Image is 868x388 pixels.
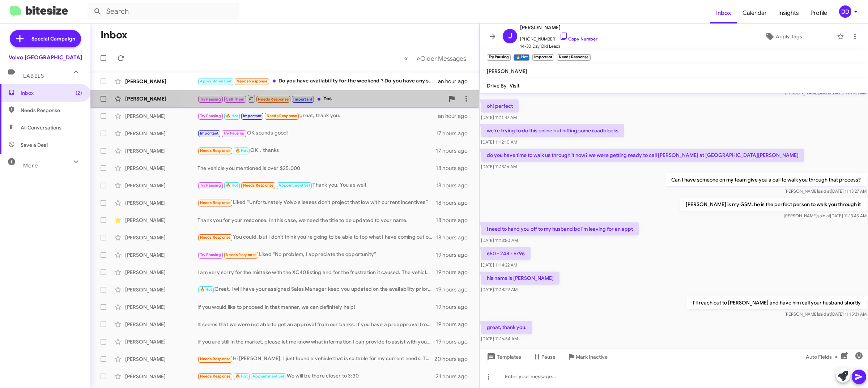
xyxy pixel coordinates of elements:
[436,373,473,380] div: 21 hours ago
[197,217,436,224] div: Thank you for your response. In this case, we need the title to be updated to your name.
[125,269,197,276] div: [PERSON_NAME]
[200,357,231,361] span: Needs Response
[197,94,444,103] div: Yes
[197,285,436,294] div: Great, I will have your assigned Sales Manager keep you updated on the availability prior to [DATE]
[520,43,597,50] span: 14-30 Day Old Leads
[557,54,590,61] small: Needs Response
[10,30,81,47] a: Special Campaign
[278,183,310,188] span: Appointment Set
[806,350,841,363] span: Auto Fields
[200,235,231,240] span: Needs Response
[125,286,197,293] div: [PERSON_NAME]
[481,272,559,285] p: his name is [PERSON_NAME]
[125,182,197,189] div: [PERSON_NAME]
[197,303,436,311] div: If you would like to proceed in that manner, we can definitely help!
[817,213,830,218] span: said at
[485,350,521,363] span: Templates
[200,200,231,205] span: Needs Response
[200,148,231,153] span: Needs Response
[436,321,473,328] div: 19 hours ago
[23,73,44,79] span: Labels
[197,269,436,276] div: I am very sorry for the mistake with the XC40 listing and for the frustration it caused. The vehi...
[416,54,420,63] span: »
[21,141,48,149] span: Save a Deal
[197,146,436,155] div: OK，thanks
[197,181,436,189] div: Thank you. You as well
[527,350,561,363] button: Pause
[200,287,212,292] span: 🔥 Hot
[436,338,473,345] div: 19 hours ago
[818,188,831,194] span: said at
[125,373,197,380] div: [PERSON_NAME]
[226,252,256,257] span: Needs Response
[481,222,639,235] p: i need to hand you off to my husband bc i'm leaving for an appt
[267,114,297,118] span: Needs Response
[125,234,197,241] div: [PERSON_NAME]
[436,217,473,224] div: 18 hours ago
[436,286,473,293] div: 19 hours ago
[487,54,511,61] small: Try Pausing
[243,114,262,118] span: Important
[23,162,38,169] span: More
[125,338,197,345] div: [PERSON_NAME]
[710,3,737,24] a: Inbox
[784,311,867,317] span: [PERSON_NAME] [DATE] 11:15:31 AM
[481,287,518,292] span: [DATE] 11:14:29 AM
[420,55,466,63] span: Older Messages
[200,252,221,257] span: Try Pausing
[197,321,436,328] div: It seems that we were not able to get an approval from our banks. If you have a preapproval from ...
[436,234,473,241] div: 18 hours ago
[839,5,851,18] div: DD
[436,303,473,311] div: 19 hours ago
[125,251,197,259] div: [PERSON_NAME]
[438,78,473,85] div: an hour ago
[412,51,471,66] button: Next
[125,165,197,172] div: [PERSON_NAME]
[481,247,531,260] p: 650 - 248 - 6796
[561,350,613,363] button: Mark Inactive
[200,97,221,102] span: Try Pausing
[737,3,773,24] a: Calendar
[520,23,597,32] span: [PERSON_NAME]
[514,54,529,61] small: 🔥 Hot
[197,112,438,120] div: great, thank you.
[576,350,608,363] span: Mark Inactive
[559,36,597,42] a: Copy Number
[733,30,833,43] button: Apply Tags
[200,131,219,136] span: Important
[125,147,197,154] div: [PERSON_NAME]
[784,213,867,218] span: [PERSON_NAME] [DATE] 11:13:45 AM
[400,51,471,66] nav: Page navigation example
[197,372,436,380] div: We will be there closer to 3:30
[88,3,239,20] input: Search
[21,107,82,114] span: Needs Response
[481,149,804,162] p: do you have time to walk us through it now? we were getting ready to call [PERSON_NAME] at [GEOGR...
[101,29,127,41] h1: Inbox
[125,112,197,120] div: [PERSON_NAME]
[21,124,61,131] span: All Conversations
[687,296,867,309] p: I'll reach out to [PERSON_NAME] and have him call your husband shortly
[125,321,197,328] div: [PERSON_NAME]
[197,165,436,172] div: The vehicle you mentioned is over $25,000
[532,54,554,61] small: Important
[226,114,238,118] span: 🔥 Hot
[125,303,197,311] div: [PERSON_NAME]
[125,199,197,206] div: [PERSON_NAME]
[481,336,518,341] span: [DATE] 11:16:54 AM
[784,188,867,194] span: [PERSON_NAME] [DATE] 11:13:27 AM
[400,51,412,66] button: Previous
[226,97,244,102] span: Call Them
[200,183,221,188] span: Try Pausing
[200,374,231,379] span: Needs Response
[805,3,833,24] span: Profile
[665,173,867,186] p: Can I have someone on my team give you a call to walk you through that process?
[481,115,517,120] span: [DATE] 11:11:47 AM
[487,82,507,89] span: Drive By
[487,68,527,74] span: [PERSON_NAME]
[436,182,473,189] div: 18 hours ago
[404,54,408,63] span: «
[197,251,436,259] div: Liked “No problem, I appreciate the opportunity”
[125,355,197,363] div: [PERSON_NAME]
[773,3,805,24] a: Insights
